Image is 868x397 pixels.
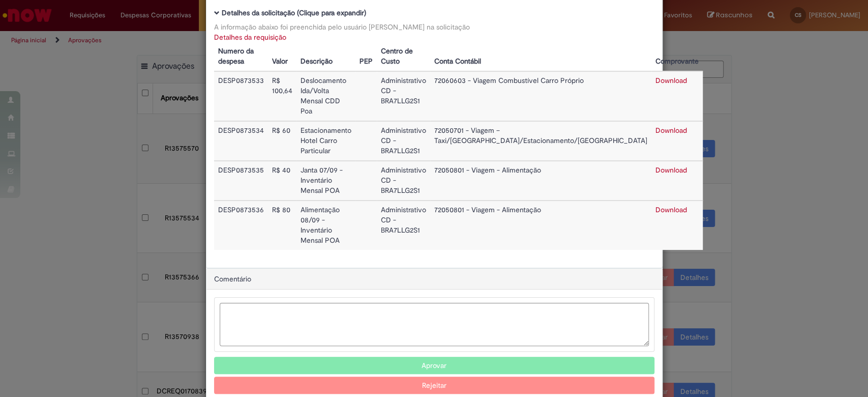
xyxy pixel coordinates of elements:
td: 72050801 - Viagem - Alimentação [430,161,651,201]
th: Numero da despesa [214,42,268,71]
td: R$ 60 [268,121,296,161]
th: Valor [268,42,296,71]
td: Estacionamento Hotel Carro Particular [296,121,355,161]
td: R$ 100,64 [268,71,296,121]
td: R$ 40 [268,161,296,201]
a: Detalhes da requisição [214,33,286,42]
div: A informação abaixo foi preenchida pelo usuário [PERSON_NAME] na solicitação [214,22,654,32]
span: Comentário [214,274,251,283]
a: Download [655,205,687,214]
th: Descrição [296,42,355,71]
button: Aprovar [214,357,654,374]
td: 72050701 - Viagem – Taxi/[GEOGRAPHIC_DATA]/Estacionamento/[GEOGRAPHIC_DATA] [430,121,651,161]
h5: Detalhes da solicitação (Clique para expandir) [214,9,654,17]
th: Conta Contábil [430,42,651,71]
a: Download [655,76,687,85]
td: R$ 80 [268,201,296,250]
th: Centro de Custo [377,42,430,71]
td: DESP0873533 [214,71,268,121]
th: PEP [355,42,377,71]
b: Detalhes da solicitação (Clique para expandir) [222,8,366,17]
td: DESP0873535 [214,161,268,201]
td: Alimentação 08/09 - Inventário Mensal POA [296,201,355,250]
td: DESP0873536 [214,201,268,250]
td: Administrativo CD - BRA7LLG2S1 [377,201,430,250]
button: Rejeitar [214,377,654,394]
a: Download [655,165,687,175]
td: DESP0873534 [214,121,268,161]
td: Administrativo CD - BRA7LLG2S1 [377,121,430,161]
td: Janta 07/09 - Inventário Mensal POA [296,161,355,201]
td: Administrativo CD - BRA7LLG2S1 [377,161,430,201]
td: Deslocamento Ida/Volta Mensal CDD Poa [296,71,355,121]
td: 72060603 - Viagem Combustível Carro Próprio [430,71,651,121]
td: 72050801 - Viagem - Alimentação [430,201,651,250]
td: Administrativo CD - BRA7LLG2S1 [377,71,430,121]
a: Download [655,126,687,135]
th: Comprovante [651,42,703,71]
